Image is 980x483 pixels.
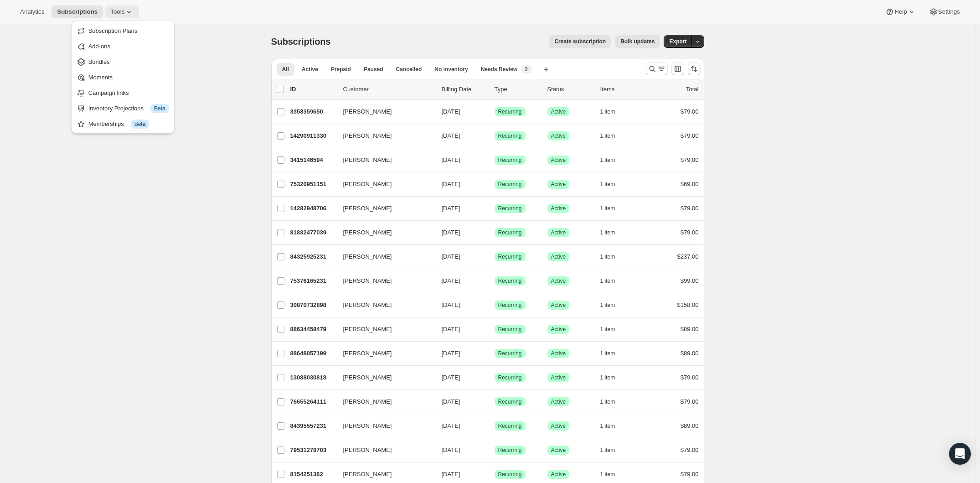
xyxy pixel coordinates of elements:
[442,156,460,163] span: [DATE]
[681,374,699,381] span: $79.00
[600,108,615,115] span: 1 item
[290,347,699,360] div: 88648057199[PERSON_NAME][DATE]SuccessRecurringSuccessActive1 item$89.00
[600,371,625,384] button: 1 item
[290,228,336,237] p: 81832477039
[551,277,566,285] span: Active
[498,350,522,357] span: Recurring
[600,202,625,215] button: 1 item
[434,66,468,73] span: No inventory
[154,105,165,112] span: Beta
[105,5,139,18] button: Tools
[681,181,699,187] span: $69.00
[290,130,699,142] div: 14290911330[PERSON_NAME][DATE]SuccessRecurringSuccessActive1 item$79.00
[681,471,699,478] span: $79.00
[442,253,460,260] span: [DATE]
[498,108,522,115] span: Recurring
[88,27,138,34] span: Subscription Plans
[442,181,460,187] span: [DATE]
[549,35,611,48] button: Create subscription
[498,205,522,212] span: Recurring
[600,420,625,432] button: 1 item
[498,181,522,188] span: Recurring
[74,70,172,84] button: Moments
[282,66,289,73] span: All
[880,5,921,18] button: Help
[343,276,392,286] span: [PERSON_NAME]
[498,229,522,236] span: Recurring
[343,131,392,140] span: [PERSON_NAME]
[600,347,625,360] button: 1 item
[938,8,960,16] span: Settings
[600,326,615,333] span: 1 item
[551,398,566,405] span: Active
[290,446,336,455] p: 79531278703
[343,421,392,431] span: [PERSON_NAME]
[600,471,615,478] span: 1 item
[290,202,699,215] div: 14282948706[PERSON_NAME][DATE]SuccessRecurringSuccessActive1 item$79.00
[600,275,625,287] button: 1 item
[442,422,460,429] span: [DATE]
[600,447,615,454] span: 1 item
[894,8,907,16] span: Help
[671,62,684,75] button: Customize table column order and visibility
[646,62,668,75] button: Search and filter results
[290,252,336,261] p: 84325925231
[681,132,699,139] span: $79.00
[343,349,392,358] span: [PERSON_NAME]
[290,204,336,213] p: 14282948706
[600,205,615,212] span: 1 item
[600,85,646,94] div: Items
[442,447,460,453] span: [DATE]
[442,374,460,381] span: [DATE]
[554,38,606,45] span: Create subscription
[338,225,429,240] button: [PERSON_NAME]
[600,398,615,405] span: 1 item
[600,253,615,260] span: 1 item
[681,205,699,212] span: $79.00
[290,107,336,116] p: 3358359650
[343,252,392,261] span: [PERSON_NAME]
[681,447,699,453] span: $79.00
[551,253,566,260] span: Active
[290,373,336,382] p: 13088030818
[52,5,103,18] button: Subscriptions
[290,301,336,310] p: 30870732898
[551,471,566,478] span: Active
[600,154,625,166] button: 1 item
[681,277,699,284] span: $99.00
[442,301,460,308] span: [DATE]
[343,325,392,334] span: [PERSON_NAME]
[364,66,383,73] span: Paused
[88,119,169,129] div: Memberships
[343,204,392,213] span: [PERSON_NAME]
[547,85,593,94] p: Status
[600,395,625,408] button: 1 item
[620,38,655,45] span: Bulk updates
[600,156,615,164] span: 1 item
[525,66,528,73] span: 2
[338,370,429,385] button: [PERSON_NAME]
[343,446,392,455] span: [PERSON_NAME]
[343,373,392,382] span: [PERSON_NAME]
[74,54,172,69] button: Bundles
[290,468,699,481] div: 8154251362[PERSON_NAME][DATE]SuccessRecurringSuccessActive1 item$79.00
[290,349,336,358] p: 88648057199
[338,467,429,482] button: [PERSON_NAME]
[290,131,336,140] p: 14290911330
[290,371,699,384] div: 13088030818[PERSON_NAME][DATE]SuccessRecurringSuccessActive1 item$79.00
[600,374,615,381] span: 1 item
[338,274,429,288] button: [PERSON_NAME]
[600,181,615,188] span: 1 item
[600,132,615,140] span: 1 item
[481,66,518,73] span: Needs Review
[442,471,460,478] span: [DATE]
[338,419,429,433] button: [PERSON_NAME]
[290,156,336,165] p: 3415146594
[686,85,698,94] p: Total
[681,108,699,115] span: $79.00
[15,5,50,18] button: Analytics
[57,8,98,16] span: Subscriptions
[498,301,522,309] span: Recurring
[396,66,422,73] span: Cancelled
[498,326,522,333] span: Recurring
